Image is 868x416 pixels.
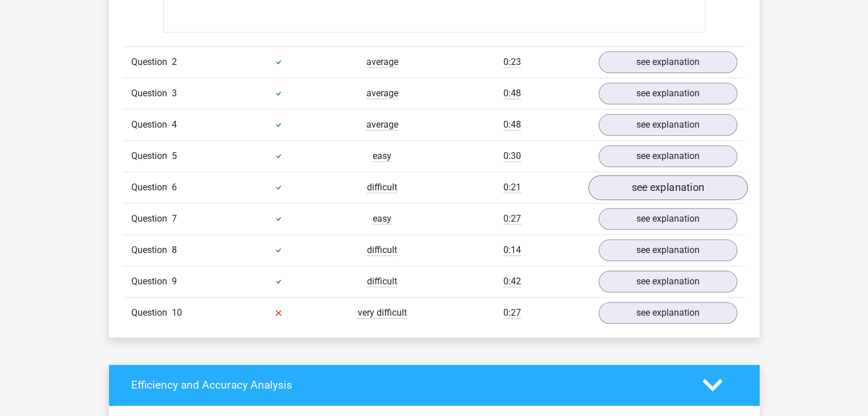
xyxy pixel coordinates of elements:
span: easy [373,150,391,162]
span: 0:21 [503,182,521,193]
span: easy [373,213,391,225]
span: Question [131,118,172,132]
span: 0:48 [503,88,521,99]
span: 4 [172,119,177,130]
a: see explanation [599,114,737,136]
span: average [366,88,398,99]
span: Question [131,275,172,288]
span: Question [131,55,172,69]
span: 2 [172,56,177,67]
a: see explanation [599,302,737,324]
span: 3 [172,88,177,99]
span: 0:14 [503,244,521,256]
span: 0:42 [503,276,521,287]
span: very difficult [358,307,407,319]
span: Question [131,243,172,257]
span: 7 [172,213,177,224]
a: see explanation [599,83,737,104]
a: see explanation [599,145,737,167]
h4: Efficiency and Accuracy Analysis [131,378,685,391]
span: difficult [367,182,397,193]
a: see explanation [599,271,737,292]
span: Question [131,306,172,320]
span: 10 [172,307,182,318]
span: average [366,119,398,130]
span: 0:48 [503,119,521,130]
span: 0:30 [503,150,521,162]
span: 9 [172,276,177,287]
a: see explanation [599,208,737,230]
span: 5 [172,150,177,161]
span: Question [131,149,172,163]
span: difficult [367,276,397,287]
span: 0:23 [503,56,521,68]
span: 6 [172,182,177,193]
span: average [366,56,398,68]
a: see explanation [599,51,737,73]
a: see explanation [588,175,747,200]
span: 0:27 [503,307,521,319]
span: Question [131,87,172,100]
span: 0:27 [503,213,521,225]
span: Question [131,212,172,226]
a: see explanation [599,239,737,261]
span: 8 [172,244,177,255]
span: difficult [367,244,397,256]
span: Question [131,181,172,194]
